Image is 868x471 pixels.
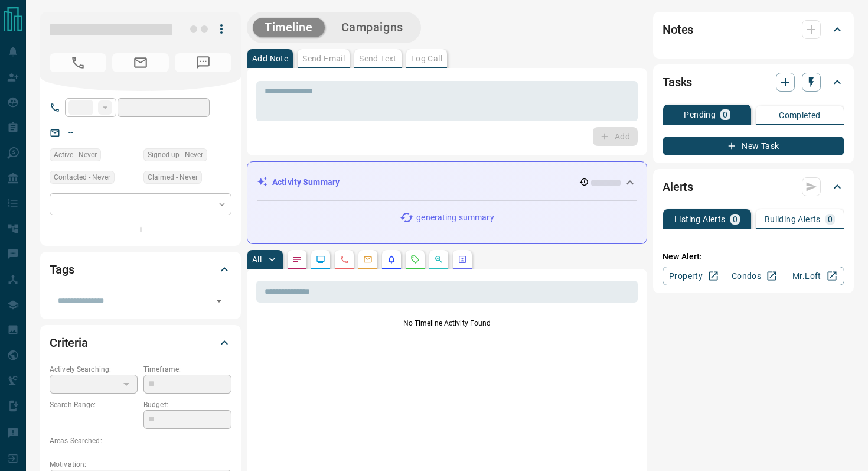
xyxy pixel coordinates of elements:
[50,436,231,446] p: Areas Searched:
[663,15,844,44] div: Notes
[252,54,288,63] p: Add Note
[458,255,467,264] svg: Agent Actions
[211,293,227,309] button: Open
[340,255,349,264] svg: Calls
[50,255,231,284] div: Tags
[663,251,844,263] p: New Alert:
[765,215,821,223] p: Building Alerts
[253,18,325,37] button: Timeline
[50,333,88,352] h2: Criteria
[292,255,302,264] svg: Notes
[50,364,138,375] p: Actively Searching:
[434,255,443,264] svg: Opportunities
[363,255,373,264] svg: Emails
[148,171,198,183] span: Claimed - Never
[50,410,138,430] p: -- - --
[50,260,74,279] h2: Tags
[410,255,420,264] svg: Requests
[68,128,73,137] a: --
[329,18,415,37] button: Campaigns
[50,459,231,470] p: Motivation:
[50,399,138,410] p: Search Range:
[148,149,203,161] span: Signed up - Never
[54,149,97,161] span: Active - Never
[54,171,110,183] span: Contacted - Never
[143,364,231,375] p: Timeframe:
[316,255,325,264] svg: Lead Browsing Activity
[416,212,494,224] p: generating summary
[663,177,693,196] h2: Alerts
[684,111,716,119] p: Pending
[663,267,723,285] a: Property
[828,215,833,223] p: 0
[663,20,693,39] h2: Notes
[256,318,638,329] p: No Timeline Activity Found
[663,68,844,96] div: Tasks
[175,53,231,72] span: No Number
[779,111,821,119] p: Completed
[257,171,637,193] div: Activity Summary
[784,267,844,285] a: Mr.Loft
[723,111,727,119] p: 0
[663,137,844,155] button: New Task
[50,53,106,72] span: No Number
[252,255,262,264] p: All
[272,176,340,189] p: Activity Summary
[387,255,396,264] svg: Listing Alerts
[50,329,231,357] div: Criteria
[663,173,844,201] div: Alerts
[723,267,784,285] a: Condos
[143,399,231,410] p: Budget:
[112,53,169,72] span: No Email
[674,215,726,223] p: Listing Alerts
[663,73,692,92] h2: Tasks
[733,215,738,223] p: 0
